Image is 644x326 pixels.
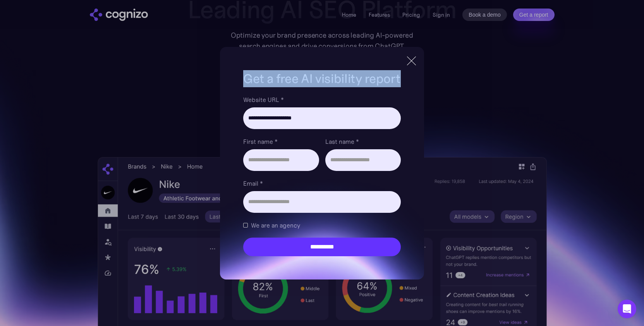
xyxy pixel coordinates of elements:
[243,95,400,256] form: Brand Report Form
[251,221,300,230] span: We are an agency
[243,179,400,188] label: Email *
[325,137,401,146] label: Last name *
[243,137,319,146] label: First name *
[243,95,400,104] label: Website URL *
[243,70,400,87] h1: Get a free AI visibility report
[618,300,636,318] div: Open Intercom Messenger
